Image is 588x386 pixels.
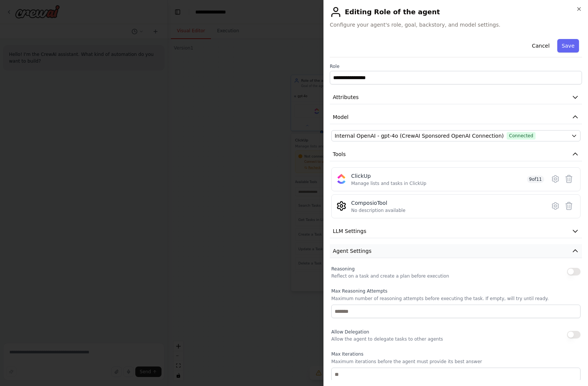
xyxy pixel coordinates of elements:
span: Connected [507,132,536,140]
p: Maximum number of reasoning attempts before executing the task. If empty, will try until ready. [331,296,581,302]
div: No description available [351,207,405,213]
span: Configure your agent's role, goal, backstory, and model settings. [330,21,582,29]
span: LLM Settings [333,227,367,235]
label: Max Iterations [331,351,581,357]
button: Configure tool [549,199,562,213]
button: Internal OpenAI - gpt-4o (CrewAI Sponsored OpenAI Connection)Connected [331,130,581,141]
div: Manage lists and tasks in ClickUp [351,180,426,186]
p: Allow the agent to delegate tasks to other agents [331,336,443,342]
button: Tools [330,147,582,161]
div: ClickUp [351,172,426,180]
span: Allow Delegation [331,329,369,335]
button: Delete tool [562,172,576,186]
button: Configure tool [549,172,562,186]
button: Save [557,39,579,53]
img: ComposioTool [336,201,347,211]
button: Cancel [527,39,554,53]
span: Internal OpenAI - gpt-4o (CrewAI Sponsored OpenAI Connection) [335,132,504,140]
div: ComposioTool [351,199,405,207]
span: Attributes [333,93,359,101]
button: Model [330,110,582,124]
span: Model [333,113,349,121]
label: Role [330,63,582,69]
button: LLM Settings [330,224,582,238]
span: Tools [333,150,346,158]
label: Max Reasoning Attempts [331,288,581,294]
button: Delete tool [562,199,576,213]
img: ClickUp [336,174,347,184]
span: Agent Settings [333,247,371,255]
h2: Editing Role of the agent [330,6,582,18]
p: Maximum iterations before the agent must provide its best answer [331,359,581,365]
button: Attributes [330,90,582,104]
span: Reasoning [331,266,355,272]
button: Agent Settings [330,244,582,258]
p: Reflect on a task and create a plan before execution [331,273,449,279]
span: 9 of 11 [527,176,545,183]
